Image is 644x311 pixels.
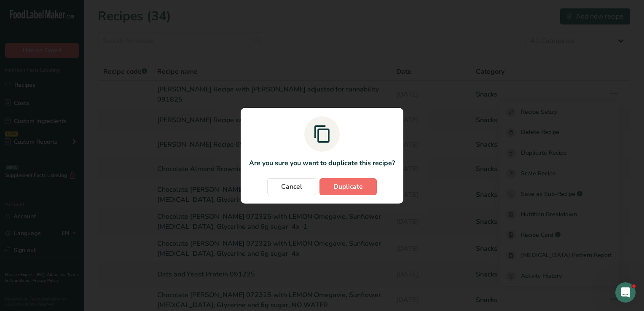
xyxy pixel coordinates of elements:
[267,178,316,195] button: Cancel
[249,158,395,168] p: Are you sure you want to duplicate this recipe?
[615,282,636,303] iframe: Intercom live chat
[281,182,302,192] span: Cancel
[319,178,377,195] button: Duplicate
[333,182,363,192] span: Duplicate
